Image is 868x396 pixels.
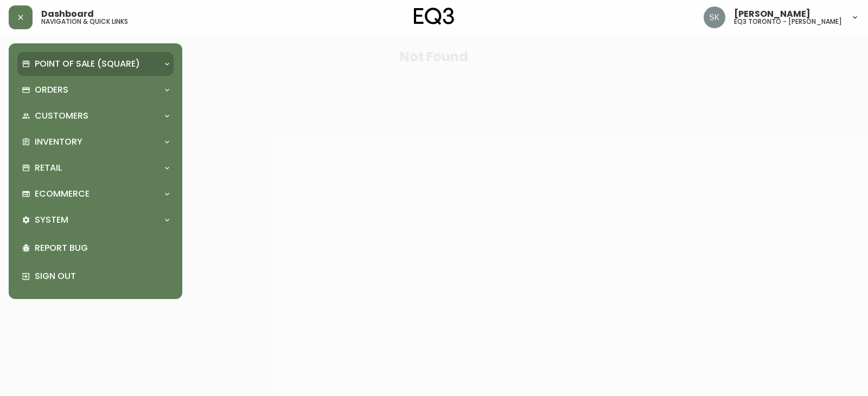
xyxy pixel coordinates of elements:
div: Ecommerce [17,182,174,206]
div: Sign Out [17,262,174,290]
h5: navigation & quick links [41,18,128,25]
p: Retail [35,162,62,174]
span: Dashboard [41,10,94,18]
div: Customers [17,104,174,128]
div: Report Bug [17,234,174,262]
div: Retail [17,156,174,180]
div: Point of Sale (Square) [17,52,174,76]
p: Orders [35,84,68,96]
img: 2f4b246f1aa1d14c63ff9b0999072a8a [704,7,725,28]
div: System [17,208,174,232]
p: Sign Out [35,270,169,282]
p: Customers [35,110,88,122]
p: Inventory [35,136,82,148]
h5: eq3 toronto - [PERSON_NAME] [734,18,842,25]
p: System [35,214,68,226]
p: Report Bug [35,242,169,254]
p: Ecommerce [35,188,90,200]
div: Inventory [17,130,174,154]
div: Orders [17,78,174,102]
span: [PERSON_NAME] [734,10,810,18]
p: Point of Sale (Square) [35,58,140,70]
img: logo [414,8,454,25]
